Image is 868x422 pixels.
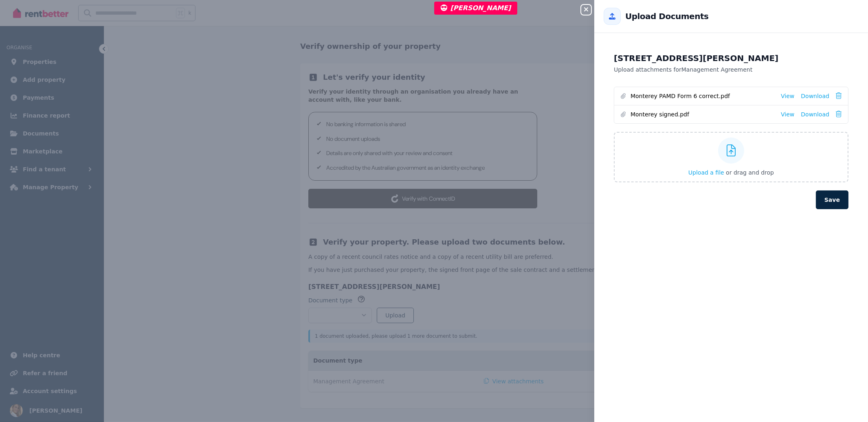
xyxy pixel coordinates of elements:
[726,169,774,176] span: or drag and drop
[801,110,829,118] a: Download
[614,66,848,74] p: Upload attachments for Management Agreement
[631,110,774,118] span: Monterey signed.pdf
[688,169,724,176] span: Upload a file
[801,92,829,100] a: Download
[625,11,708,22] h2: Upload Documents
[781,110,794,118] a: View
[614,52,848,64] h2: [STREET_ADDRESS][PERSON_NAME]
[781,92,794,100] a: View
[631,92,774,100] span: Monterey PAMD Form 6 correct.pdf
[816,190,848,209] button: Save
[688,168,774,177] button: Upload a file or drag and drop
